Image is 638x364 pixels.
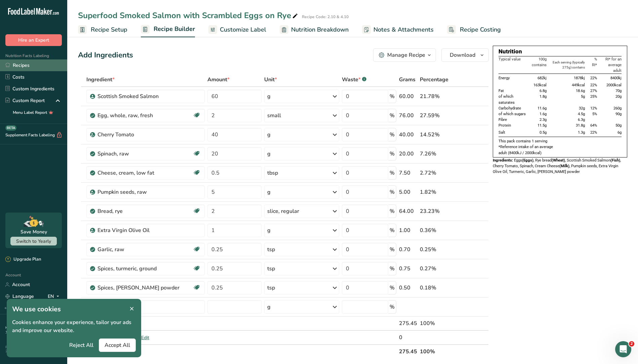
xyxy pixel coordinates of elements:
[420,150,457,158] div: 7.26%
[615,341,631,357] iframe: Intercom live chat
[5,290,34,302] a: Language
[499,144,553,155] span: *Reference intake of an average adult (8400kJ / 2000kcal)
[5,325,53,335] a: About Us .
[399,319,417,327] div: 275.45
[86,334,205,341] div: Recipe Yield Adjustments
[590,94,597,99] span: 25%
[105,341,130,349] span: Accept All
[522,158,533,163] b: (Eggs)
[552,158,565,163] b: (Wheat)
[97,226,182,234] div: Extra Virgin Olive Oil
[420,207,457,215] div: 23.23%
[267,245,275,254] div: tsp
[399,150,417,158] div: 20.00
[579,106,585,110] span: 32g
[264,76,277,84] span: Unit
[399,76,415,84] span: Grams
[581,94,585,99] span: 5g
[592,57,597,67] span: % RI*
[5,34,62,46] button: Hire an Expert
[12,304,136,314] h1: We use cookies
[493,158,621,174] span: Eggs , Rye bread , Scottish Smoked Salmon , Cherry Tomato, Spinach, Cream Cheese , Pumpkin seeds,...
[267,169,278,177] div: tbsp
[399,131,417,139] div: 40.00
[499,128,530,137] td: Salt
[590,130,597,135] span: 22%
[533,83,547,87] span: 163kcal
[267,131,271,139] div: g
[578,130,585,135] span: 1.3g
[420,319,457,327] div: 100%
[97,131,182,139] div: Cherry Tomato
[399,111,417,120] div: 76.00
[280,22,349,37] a: Nutrition Breakdown
[97,207,182,215] div: Bread, rye
[548,56,586,74] th: Each serving (typically 275g) contains
[267,150,271,158] div: g
[420,226,457,234] div: 0.36%
[598,128,622,137] td: 6g
[420,188,457,196] div: 1.82%
[6,330,38,335] a: Terms & Conditions .
[540,130,547,135] span: 0.5g
[399,226,417,234] div: 1.00
[592,111,597,116] span: 5%
[559,164,569,168] b: (Milk)
[48,292,62,301] div: EN
[10,237,57,245] button: Switch to Yearly
[610,158,620,163] b: (Fish)
[99,338,136,352] button: Accept All
[5,125,16,131] div: BETA
[342,76,366,84] div: Waste
[420,265,457,273] div: 0.27%
[86,300,205,314] input: Add Ingredient
[267,303,271,311] div: g
[267,188,271,196] div: g
[578,117,585,122] span: 6.3g
[64,338,99,352] button: Reject All
[220,25,266,34] span: Customize Label
[540,111,547,116] span: 1.6g
[420,245,457,254] div: 0.25%
[540,117,547,122] span: 2.3g
[97,169,182,177] div: Cheese, cream, low fat
[576,88,585,93] span: 18.6g
[5,97,45,104] div: Custom Report
[91,25,127,34] span: Recipe Setup
[267,92,271,100] div: g
[373,48,436,62] button: Manage Recipe
[85,344,398,358] th: Net Totals
[578,111,585,116] span: 4.5g
[207,76,230,84] span: Amount
[540,88,547,93] span: 6.8g
[267,207,299,215] div: slice, regular
[605,57,622,73] span: RI* for an average adult
[499,47,622,56] div: Nutrition
[399,265,417,273] div: 0.75
[267,111,281,120] div: small
[598,94,622,105] td: 20g
[141,334,149,341] span: Edit
[499,88,530,94] td: Fat
[267,284,275,292] div: tsp
[598,123,622,128] td: 50g
[540,94,547,99] span: 1.8g
[86,76,115,84] span: Ingredient
[493,158,513,163] span: Ingredients:
[291,25,349,34] span: Nutrition Breakdown
[267,265,275,273] div: tsp
[69,341,93,349] span: Reject All
[590,76,597,80] span: 22%
[86,320,205,327] div: Gross Totals
[16,238,51,244] span: Switch to Yearly
[598,111,622,117] td: 90g
[97,92,182,100] div: Scottish Smoked Salmon
[420,92,457,100] div: 21.78%
[420,131,457,139] div: 14.52%
[420,284,457,292] div: 0.18%
[5,345,62,353] div: Powered By FoodLabelMaker © 2025 All Rights Reserved
[499,94,530,105] td: of which saturates
[373,25,434,34] span: Notes & Attachments
[97,188,182,196] div: Pumpkin seeds, raw
[574,76,585,80] span: 1878kj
